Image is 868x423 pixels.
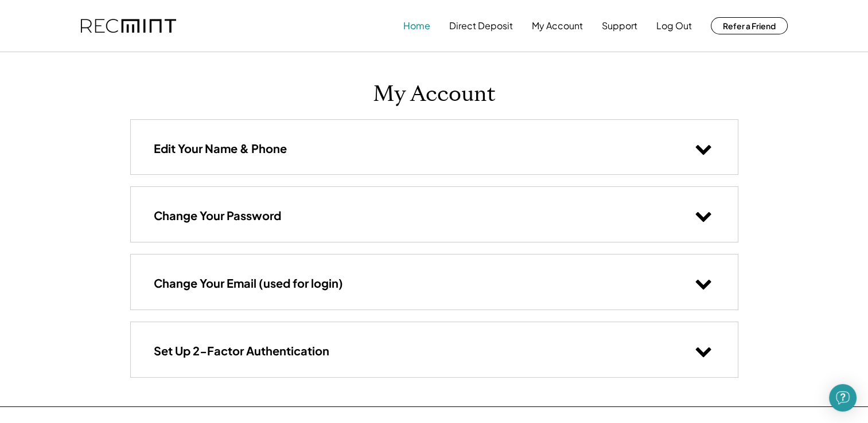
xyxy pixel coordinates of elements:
[154,276,343,291] h3: Change Your Email (used for login)
[532,14,583,37] button: My Account
[403,14,430,37] button: Home
[602,14,637,37] button: Support
[449,14,513,37] button: Direct Deposit
[154,343,329,358] h3: Set Up 2-Factor Authentication
[711,17,788,34] button: Refer a Friend
[81,19,176,33] img: recmint-logotype%403x.png
[373,81,496,108] h1: My Account
[656,14,692,37] button: Log Out
[154,208,281,223] h3: Change Your Password
[829,384,857,412] div: Open Intercom Messenger
[154,141,287,156] h3: Edit Your Name & Phone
